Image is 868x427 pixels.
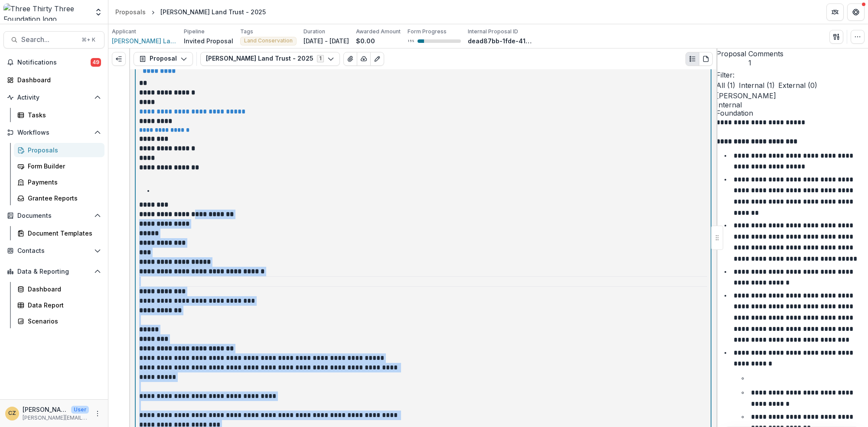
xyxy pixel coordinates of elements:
[28,301,98,310] div: Data Report
[14,314,104,328] a: Scenarios
[91,58,101,67] span: 49
[699,52,713,66] button: PDF view
[14,282,104,296] a: Dashboard
[240,28,253,36] p: Tags
[14,159,104,173] a: Form Builder
[8,411,16,416] div: Christine Zachai
[716,101,868,109] span: Internal
[3,55,104,69] button: Notifications49
[14,108,104,122] a: Tasks
[21,36,76,44] span: Search...
[200,52,340,66] button: [PERSON_NAME] Land Trust - 20251
[17,94,91,101] span: Activity
[716,70,868,80] p: Filter:
[115,7,146,16] div: Proposals
[14,226,104,240] a: Document Templates
[716,109,868,117] span: Foundation
[28,229,98,238] div: Document Templates
[716,49,783,67] button: Proposal Comments
[716,91,868,101] p: [PERSON_NAME]
[14,143,104,157] a: Proposals
[28,146,98,155] div: Proposals
[17,212,91,220] span: Documents
[739,80,775,91] span: Internal ( 1 )
[408,28,447,36] p: Form Progress
[303,36,349,45] p: [DATE] - [DATE]
[826,3,844,21] button: Partners
[28,317,98,326] div: Scenarios
[112,36,177,45] a: [PERSON_NAME] Land Trust
[23,405,68,414] p: [PERSON_NAME]
[80,35,97,45] div: ⌘ + K
[17,129,91,136] span: Workflows
[468,28,518,36] p: Internal Proposal ID
[716,80,735,91] span: All ( 1 )
[23,414,89,422] p: [PERSON_NAME][EMAIL_ADDRESS][DOMAIN_NAME]
[17,75,98,84] div: Dashboard
[184,36,233,45] p: Invited Proposal
[3,126,104,139] button: Open Workflows
[112,6,269,18] nav: breadcrumb
[303,28,325,36] p: Duration
[14,298,104,312] a: Data Report
[3,31,104,49] button: Search...
[685,52,699,66] button: Plaintext view
[28,178,98,187] div: Payments
[716,59,783,67] span: 1
[28,285,98,294] div: Dashboard
[408,38,414,44] p: 15 %
[3,209,104,223] button: Open Documents
[3,73,104,87] a: Dashboard
[112,6,149,18] a: Proposals
[468,36,533,45] p: dead87bb-1fde-418e-aca3-a7dd0fcd950b
[92,408,103,419] button: More
[28,110,98,120] div: Tasks
[356,36,375,45] p: $0.00
[17,268,91,275] span: Data & Reporting
[184,28,205,36] p: Pipeline
[14,175,104,189] a: Payments
[3,265,104,278] button: Open Data & Reporting
[92,3,104,21] button: Open entity switcher
[17,59,91,66] span: Notifications
[244,38,293,44] span: Land Conservation
[356,28,401,36] p: Awarded Amount
[778,80,817,91] span: External ( 0 )
[160,7,266,16] div: [PERSON_NAME] Land Trust - 2025
[3,3,89,21] img: Three Thirty Three Foundation logo
[3,91,104,104] button: Open Activity
[14,191,104,205] a: Grantee Reports
[3,244,104,258] button: Open Contacts
[17,247,91,255] span: Contacts
[370,52,384,66] button: Edit as form
[71,406,89,414] p: User
[112,28,136,36] p: Applicant
[343,52,357,66] button: View Attached Files
[112,52,126,66] button: Expand left
[28,194,98,203] div: Grantee Reports
[847,3,865,21] button: Get Help
[28,162,98,171] div: Form Builder
[134,52,193,66] button: Proposal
